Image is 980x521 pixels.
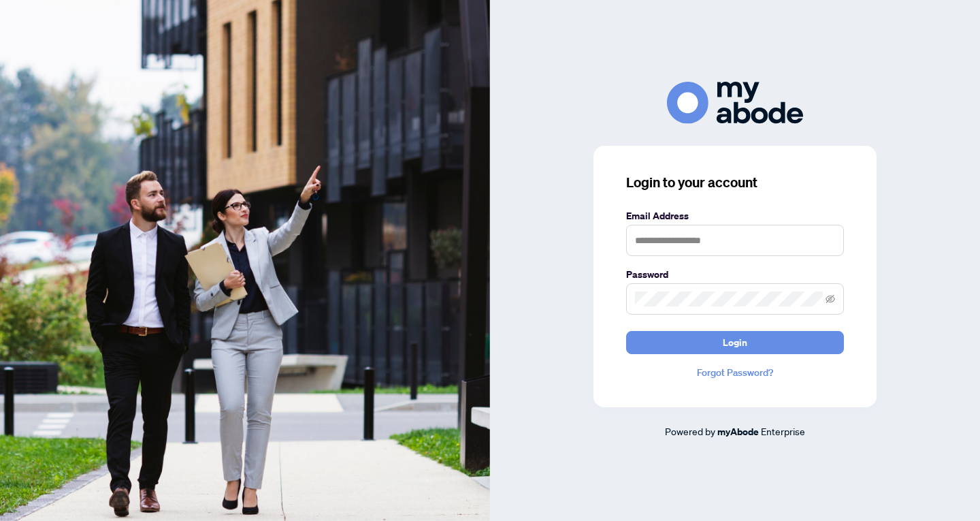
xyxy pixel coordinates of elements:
[667,82,803,123] img: ma-logo
[761,425,805,437] span: Enterprise
[826,294,835,304] span: eye-invisible
[717,424,759,439] a: myAbode
[723,332,747,353] span: Login
[626,173,844,192] h3: Login to your account
[626,331,844,354] button: Login
[626,208,844,223] label: Email Address
[626,267,844,282] label: Password
[626,365,844,380] a: Forgot Password?
[665,425,715,437] span: Powered by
